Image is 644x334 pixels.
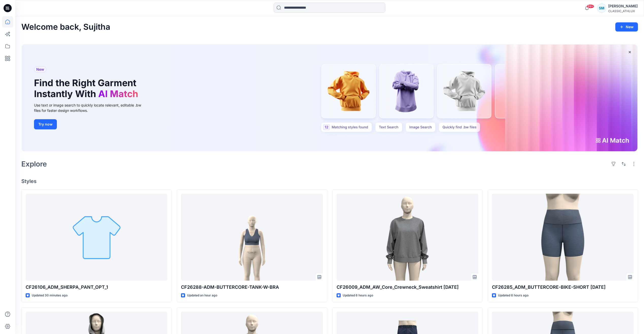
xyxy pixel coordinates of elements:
button: Try now [34,119,57,129]
p: Updated 6 hours ago [343,293,373,298]
h4: Styles [21,178,638,184]
a: CF26009_ADM_AW_Core_Crewneck_Sweatshirt 13OCT25 [337,194,478,280]
a: CF26288-ADM-BUTTERCORE-TANK-W-BRA [181,194,323,280]
p: Updated an hour ago [187,293,217,298]
span: AI Match [98,88,138,99]
div: CLASSIC_ATHLUX [608,9,638,13]
div: [PERSON_NAME] [608,3,638,9]
button: New [615,22,638,32]
a: CF26285_ADM_BUTTERCORE-BIKE-SHORT 13OCT25 [492,194,634,280]
a: CF26106_ADM_SHERPA_PANT_OPT_1 [26,194,167,280]
h1: Find the Right Garment Instantly With [34,78,141,99]
p: CF26106_ADM_SHERPA_PANT_OPT_1 [26,284,167,291]
p: Updated 6 hours ago [498,293,529,298]
span: New [36,66,44,72]
p: Updated 30 minutes ago [32,293,68,298]
span: 99+ [587,4,594,8]
div: SM [597,4,606,13]
h2: Welcome back, Sujitha [21,22,110,32]
p: CF26288-ADM-BUTTERCORE-TANK-W-BRA [181,284,323,291]
p: CF26009_ADM_AW_Core_Crewneck_Sweatshirt [DATE] [337,284,478,291]
h2: Explore [21,160,47,168]
p: CF26285_ADM_BUTTERCORE-BIKE-SHORT [DATE] [492,284,634,291]
div: Use text or image search to quickly locate relevant, editable .bw files for faster design workflows. [34,102,148,113]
